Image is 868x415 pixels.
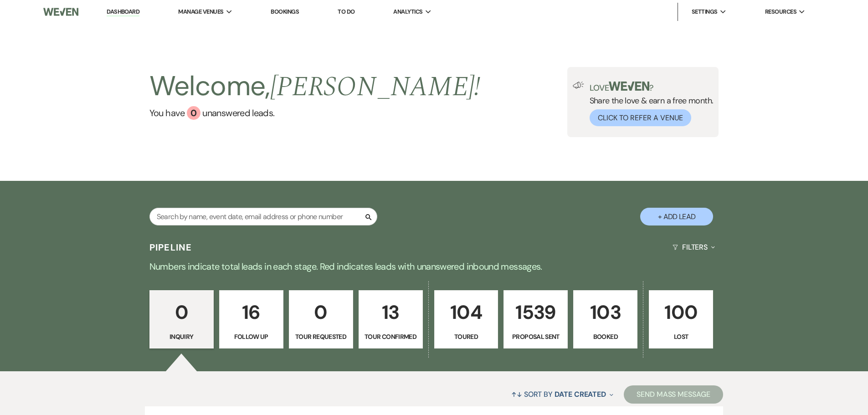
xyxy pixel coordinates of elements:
a: 104Toured [434,290,498,348]
span: Settings [692,7,718,16]
img: Weven Logo [43,2,78,21]
a: To Do [338,8,354,15]
button: Click to Refer a Venue [590,109,691,126]
p: 104 [440,297,493,328]
p: 13 [365,297,417,328]
p: 0 [155,297,208,328]
span: Date Created [555,389,606,399]
a: Dashboard [107,8,139,16]
span: ↑↓ [511,389,522,399]
a: 16Follow Up [219,290,283,348]
p: Tour Requested [295,332,347,342]
a: 100Lost [649,290,713,348]
h3: Pipeline [149,241,192,254]
h2: Welcome, [149,67,481,106]
a: 103Booked [573,290,637,348]
p: Booked [579,332,632,342]
button: + Add Lead [640,208,713,225]
span: Analytics [393,7,422,16]
button: Filters [669,235,719,259]
div: Share the love & earn a free month. [584,82,714,126]
p: Tour Confirmed [365,332,417,342]
p: Lost [655,332,707,342]
a: 13Tour Confirmed [359,290,423,348]
button: Sort By Date Created [508,382,617,406]
div: 0 [187,106,200,120]
p: Follow Up [225,332,277,342]
p: Love ? [590,82,714,92]
a: Bookings [271,8,299,15]
p: 0 [295,297,347,328]
input: Search by name, event date, email address or phone number [149,208,377,225]
p: 100 [655,297,707,328]
a: You have 0 unanswered leads. [149,106,481,120]
span: Manage Venues [178,7,223,16]
p: 1539 [509,297,562,328]
p: Inquiry [155,332,208,342]
a: 1539Proposal Sent [503,290,568,348]
a: 0Tour Requested [289,290,353,348]
p: 103 [579,297,632,328]
p: Toured [440,332,493,342]
span: Resources [765,7,796,16]
p: Proposal Sent [509,332,562,342]
a: 0Inquiry [149,290,214,348]
span: [PERSON_NAME] ! [270,66,481,108]
img: loud-speaker-illustration.svg [573,82,584,89]
img: weven-logo-green.svg [609,82,649,91]
p: 16 [225,297,277,328]
p: Numbers indicate total leads in each stage. Red indicates leads with unanswered inbound messages. [106,259,762,274]
button: Send Mass Message [624,385,723,404]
